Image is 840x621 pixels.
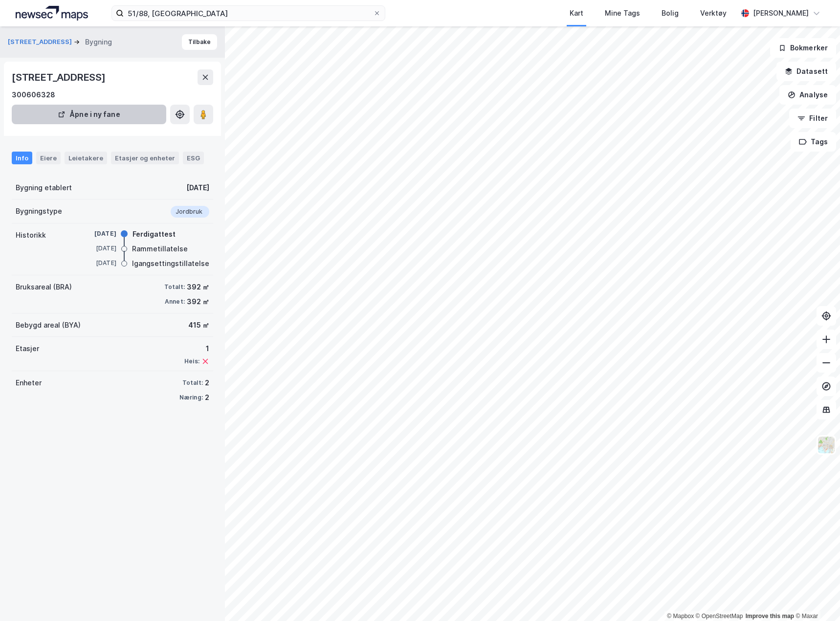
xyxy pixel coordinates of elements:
[789,109,836,128] button: Filter
[605,7,640,19] div: Mine Tags
[696,613,743,620] a: OpenStreetMap
[205,377,209,389] div: 2
[164,283,185,291] div: Totalt:
[124,6,373,21] input: Søk på adresse, matrikkel, gårdeiere, leietakere eller personer
[16,281,72,293] div: Bruksareal (BRA)
[132,258,209,269] div: Igangsettingstillatelse
[77,244,116,253] div: [DATE]
[16,319,81,331] div: Bebygd areal (BYA)
[753,7,809,19] div: [PERSON_NAME]
[791,574,840,621] iframe: Chat Widget
[16,377,42,389] div: Enheter
[132,243,188,255] div: Rammetillatelse
[183,152,204,164] div: ESG
[791,132,836,152] button: Tags
[776,62,836,81] button: Datasett
[188,319,209,331] div: 415 ㎡
[16,182,72,194] div: Bygning etablert
[182,379,203,387] div: Totalt:
[179,394,203,401] div: Næring:
[115,154,175,162] div: Etasjer og enheter
[165,298,185,306] div: Annet:
[662,7,679,19] div: Bolig
[205,392,209,403] div: 2
[791,574,840,621] div: Kontrollprogram for chat
[187,281,209,293] div: 392 ㎡
[16,6,88,21] img: logo.a4113a55bc3d86da70a041830d287a7e.svg
[36,152,61,164] div: Eiere
[186,182,209,194] div: [DATE]
[65,152,107,164] div: Leietakere
[16,229,46,241] div: Historikk
[77,259,116,267] div: [DATE]
[779,85,836,105] button: Analyse
[12,89,55,101] div: 300606328
[133,228,176,240] div: Ferdigattest
[85,36,112,48] div: Bygning
[187,296,209,308] div: 392 ㎡
[570,7,583,19] div: Kart
[12,152,32,164] div: Info
[8,37,74,47] button: [STREET_ADDRESS]
[16,205,62,217] div: Bygningstype
[184,357,199,365] div: Heis:
[16,343,39,355] div: Etasjer
[184,343,209,355] div: 1
[817,436,836,454] img: Z
[12,105,166,124] button: Åpne i ny fane
[746,613,794,620] a: Improve this map
[667,613,694,620] a: Mapbox
[770,38,836,58] button: Bokmerker
[700,7,727,19] div: Verktøy
[12,69,108,85] div: [STREET_ADDRESS]
[182,34,217,50] button: Tilbake
[77,229,116,238] div: [DATE]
